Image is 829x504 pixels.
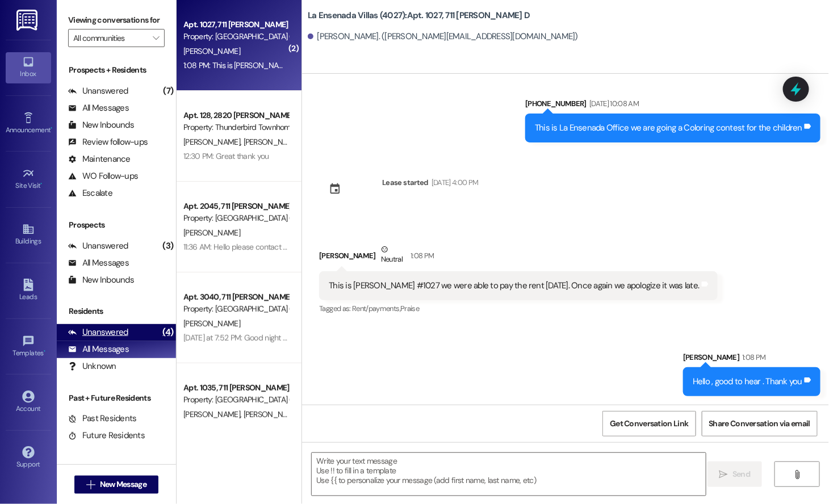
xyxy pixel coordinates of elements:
span: Share Conversation via email [709,418,810,430]
div: Lease started [382,177,429,188]
div: [PERSON_NAME] [319,243,717,271]
span: [PERSON_NAME] [183,137,244,147]
span: [PERSON_NAME] [183,409,244,419]
a: Support [6,443,51,473]
span: Praise [400,304,419,313]
input: All communities [73,29,146,47]
div: 1:08 PM [740,351,766,363]
b: La Ensenada Villas (4027): Apt. 1027, 711 [PERSON_NAME] D [308,10,530,22]
div: (3) [160,237,177,255]
div: Escalate [68,187,112,199]
div: Property: [GEOGRAPHIC_DATA] (4027) [183,394,288,406]
div: WO Follow-ups [68,170,138,182]
span: [PERSON_NAME] [244,409,300,419]
a: Inbox [6,52,51,83]
span: Get Conversation Link [610,418,688,430]
span: Rent/payments , [352,304,400,313]
div: Prospects + Residents [57,64,176,76]
div: Property: [GEOGRAPHIC_DATA] (4027) [183,303,288,315]
button: Get Conversation Link [602,411,696,436]
div: Unanswered [68,326,128,338]
div: Review follow-ups [68,136,148,148]
div: Residents [57,305,176,317]
button: New Message [74,476,158,494]
div: Maintenance [68,153,131,165]
span: [PERSON_NAME] [183,318,240,329]
span: Send [732,468,750,480]
img: ResiDesk Logo [16,10,40,31]
span: [PERSON_NAME] [244,137,300,147]
div: (4) [160,324,177,341]
label: Viewing conversations for [68,11,165,29]
div: Property: [GEOGRAPHIC_DATA] (4027) [183,212,288,224]
div: New Inbounds [68,274,134,286]
i:  [86,480,95,489]
div: [PHONE_NUMBER] [525,98,820,114]
div: Property: Thunderbird Townhomes (4001) [183,121,288,133]
div: New Inbounds [68,119,134,131]
div: All Messages [68,102,129,114]
button: Send [707,461,763,487]
div: Unknown [68,360,116,372]
div: Property: [GEOGRAPHIC_DATA] (4027) [183,31,288,43]
div: This is La Ensenada Office we are going a Coloring contest for the children [535,122,802,134]
a: Leads [6,275,51,306]
div: [PERSON_NAME]. ([PERSON_NAME][EMAIL_ADDRESS][DOMAIN_NAME]) [308,31,578,43]
a: Buildings [6,220,51,250]
div: 11:36 AM: Hello please contact the office as soon as possible thank you [183,242,414,252]
div: Unanswered [68,240,128,252]
span: [PERSON_NAME] [183,228,240,238]
div: Neutral [379,243,405,267]
div: 1:08 PM: This is [PERSON_NAME] #1027 we were able to pay the rent [DATE]. Once again we apologize... [183,60,556,70]
div: Apt. 1027, 711 [PERSON_NAME] D [183,19,288,31]
button: Share Conversation via email [702,411,818,436]
div: [DATE] 10:08 AM [587,98,639,110]
div: [DATE] 4:00 PM [429,177,479,188]
span: • [41,180,43,188]
span: • [44,347,45,355]
span: New Message [100,478,146,490]
div: This is [PERSON_NAME] #1027 we were able to pay the rent [DATE]. Once again we apologize it was l... [329,280,699,292]
div: Past Residents [68,413,137,425]
a: Templates • [6,331,51,362]
div: Past + Future Residents [57,392,176,404]
div: 1:08 PM [408,250,434,262]
span: • [51,124,52,132]
i:  [719,470,728,479]
a: Site Visit • [6,164,51,195]
i:  [793,470,801,479]
div: Apt. 128, 2820 [PERSON_NAME] [183,110,288,121]
div: Prospects [57,219,176,231]
a: Account [6,387,51,418]
div: Unanswered [68,85,128,97]
div: Apt. 1035, 711 [PERSON_NAME] E [183,382,288,394]
div: 12:30 PM: Great thank you [183,151,269,161]
div: Apt. 3040, 711 [PERSON_NAME] E [183,291,288,303]
div: Future Residents [68,430,145,442]
div: Tagged as: [319,300,717,317]
div: (7) [161,82,177,100]
span: [PERSON_NAME] [183,46,240,56]
div: [PERSON_NAME] [683,351,820,367]
i:  [153,33,159,43]
div: All Messages [68,257,129,269]
div: All Messages [68,343,129,355]
div: Hello , good to hear . Thank you [693,376,802,388]
div: Apt. 2045, 711 [PERSON_NAME] F [183,200,288,212]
